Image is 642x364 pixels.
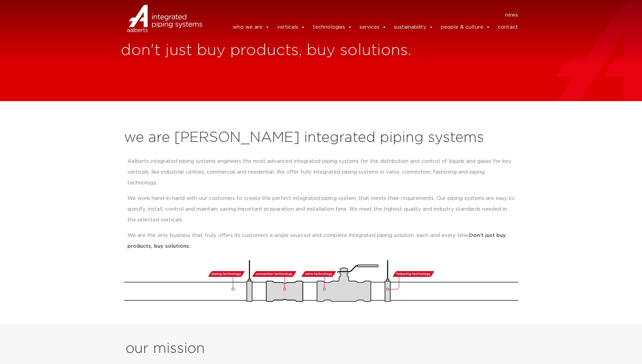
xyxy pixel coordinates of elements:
[498,21,518,34] a: contact
[441,21,490,34] a: people & culture
[360,21,387,34] a: services
[127,193,515,225] p: We work hand-in-hand with our customers to create the perfect integrated piping system, that meet...
[277,21,305,34] a: verticals
[127,230,515,252] p: We are the only business that truly offers its customers a single sourced and complete integrated...
[212,10,518,21] nav: Menu
[233,21,270,34] a: who we are
[127,156,515,188] p: Aalberts integrated piping systems engineers the most advanced integrated piping systems for the ...
[505,10,518,21] a: news
[126,341,324,357] h2: our mission
[313,21,352,34] a: technologies
[394,21,433,34] a: sustainability
[124,130,518,146] h2: we are [PERSON_NAME] integrated piping systems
